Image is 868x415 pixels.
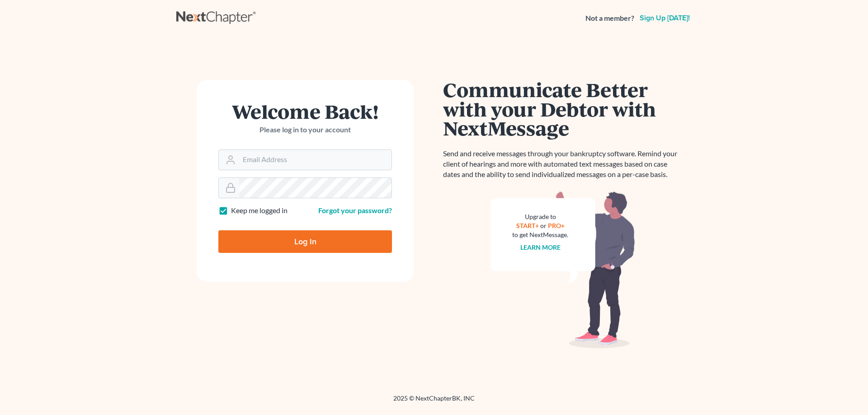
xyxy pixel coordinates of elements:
[218,230,392,253] input: Log In
[176,394,692,410] div: 2025 © NextChapterBK, INC
[548,222,565,229] a: PRO+
[218,102,392,121] h1: Welcome Back!
[540,222,547,229] span: or
[218,125,392,135] p: Please log in to your account
[443,80,683,138] h1: Communicate Better with your Debtor with NextMessage
[231,205,288,216] label: Keep me logged in
[638,14,692,22] a: Sign up [DATE]!
[512,212,568,221] div: Upgrade to
[520,243,561,251] a: Learn more
[239,150,392,170] input: Email Address
[443,149,683,180] p: Send and receive messages through your bankruptcy software. Remind your client of hearings and mo...
[512,230,568,239] div: to get NextMessage.
[585,13,634,23] strong: Not a member?
[491,191,635,349] img: nextmessage_bg-59042aed3d76b12b5cd301f8e5b87938c9018125f34e5fa2b7a6b67550977c72.svg
[516,222,539,229] a: START+
[318,206,392,214] a: Forgot your password?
